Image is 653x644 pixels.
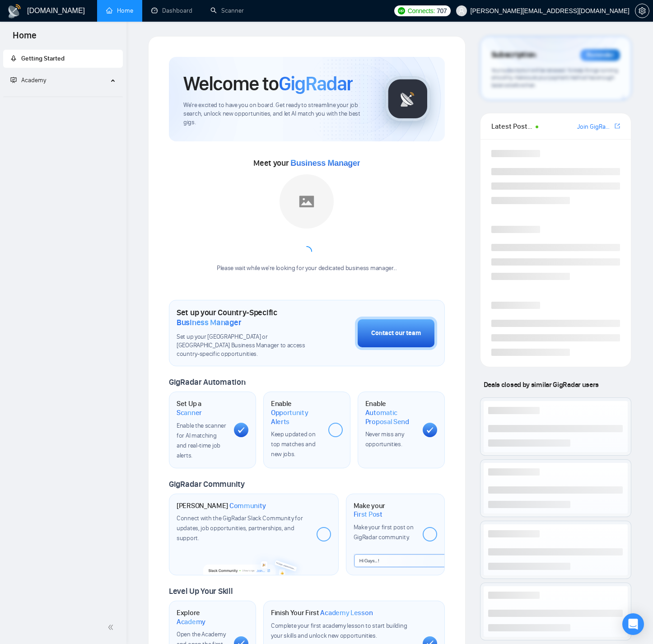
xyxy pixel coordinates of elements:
div: Please wait while we're looking for your dedicated business manager... [211,264,402,273]
div: Reminder [580,49,620,61]
span: Automatic Proposal Send [365,408,415,426]
div: Contact our team [371,328,421,338]
img: logo [7,4,22,19]
span: user [458,8,465,14]
span: GigRadar [279,71,353,96]
a: setting [635,7,649,14]
span: Your subscription will be renewed. To keep things running smoothly, make sure your payment method... [491,67,618,89]
span: Never miss any opportunities. [365,430,404,448]
li: Getting Started [3,50,123,68]
span: Business Manager [290,159,360,168]
button: Contact our team [355,317,437,350]
span: Set up your [GEOGRAPHIC_DATA] or [GEOGRAPHIC_DATA] Business Manager to access country-specific op... [177,333,310,359]
span: fund-projection-screen [10,77,17,83]
span: Connect with the GigRadar Slack Community for updates, job opportunities, partnerships, and support. [177,514,303,542]
span: Deals closed by similar GigRadar users [480,377,602,392]
span: Complete your first academy lesson to start building your skills and unlock new opportunities. [271,622,407,639]
div: Open Intercom Messenger [622,613,644,635]
h1: Enable [271,399,321,426]
span: Business Manager [177,317,241,327]
span: export [615,122,620,130]
a: homeHome [106,7,133,14]
button: setting [635,4,649,18]
span: 707 [437,6,447,16]
span: Academy Lesson [320,608,373,617]
img: placeholder.png [280,174,334,229]
a: export [615,122,620,131]
a: searchScanner [210,7,244,14]
span: GigRadar Automation [169,377,245,387]
span: Home [5,29,44,48]
span: Opportunity Alerts [271,408,321,426]
h1: Explore [177,608,227,626]
li: Academy Homepage [3,93,123,99]
span: Academy [177,617,205,626]
h1: Welcome to [183,71,353,96]
span: double-left [107,623,117,632]
span: Getting Started [21,55,65,62]
span: Academy [21,76,46,84]
span: Community [229,501,266,510]
h1: Make your [354,501,415,519]
span: Meet your [253,158,360,168]
h1: Finish Your First [271,608,373,617]
h1: Set up your Country-Specific [177,308,310,327]
img: slackcommunity-bg.png [203,551,304,575]
span: Scanner [177,408,202,417]
span: Connects: [408,6,435,16]
span: Level Up Your Skill [169,586,233,596]
a: Join GigRadar Slack Community [577,122,613,132]
h1: [PERSON_NAME] [177,501,266,510]
span: Keep updated on top matches and new jobs. [271,430,316,458]
img: gigradar-logo.png [385,76,430,121]
span: Academy [10,76,46,84]
h1: Enable [365,399,415,426]
span: Subscription [491,47,536,63]
a: dashboardDashboard [151,7,192,14]
span: rocket [10,55,17,61]
span: Make your first post on GigRadar community. [354,523,414,541]
span: Enable the scanner for AI matching and real-time job alerts. [177,422,226,459]
span: First Post [354,510,382,519]
span: GigRadar Community [169,479,245,489]
h1: Set Up a [177,399,227,417]
span: loading [301,246,312,257]
span: Latest Posts from the GigRadar Community [491,121,533,132]
span: setting [635,7,649,14]
span: We're excited to have you on board. Get ready to streamline your job search, unlock new opportuni... [183,101,371,127]
img: upwork-logo.png [398,7,405,14]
